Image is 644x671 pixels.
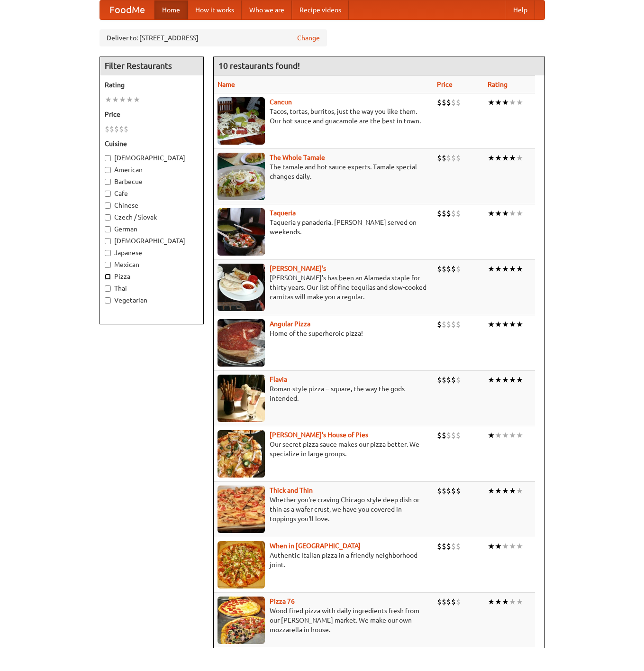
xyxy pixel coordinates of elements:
a: [PERSON_NAME]'s [270,265,326,272]
li: $ [456,97,461,108]
li: $ [114,124,119,134]
input: Thai [105,285,111,292]
li: $ [446,597,451,607]
li: ★ [488,597,495,607]
li: ★ [509,97,516,108]
li: ★ [509,375,516,385]
li: $ [451,208,456,219]
li: $ [456,264,461,274]
li: $ [456,430,461,441]
img: thick.jpg [218,486,265,533]
li: $ [437,541,442,552]
li: ★ [495,319,502,330]
a: Change [297,33,320,43]
li: $ [451,486,456,496]
li: ★ [488,208,495,219]
p: Taqueria y panaderia. [PERSON_NAME] served on weekends. [218,218,430,237]
li: $ [451,153,456,163]
li: $ [437,597,442,607]
li: ★ [488,541,495,552]
li: $ [451,264,456,274]
li: $ [451,541,456,552]
li: $ [456,597,461,607]
p: Authentic Italian pizza in a friendly neighborhood joint. [218,551,430,570]
a: How it works [188,0,242,19]
li: $ [437,208,442,219]
h5: Cuisine [105,139,199,148]
a: Pizza 76 [270,597,295,605]
li: $ [446,97,451,108]
p: Roman-style pizza -- square, the way the gods intended. [218,384,430,403]
li: ★ [516,486,523,496]
a: Recipe videos [292,0,349,19]
p: The tamale and hot sauce experts. Tamale special changes daily. [218,162,430,181]
p: [PERSON_NAME]'s has been an Alameda staple for thirty years. Our list of fine tequilas and slow-c... [218,273,430,302]
li: ★ [502,375,509,385]
a: Home [154,0,188,19]
li: ★ [495,208,502,219]
label: [DEMOGRAPHIC_DATA] [105,236,199,246]
div: Deliver to: [STREET_ADDRESS] [100,29,327,46]
a: Name [218,81,235,88]
li: $ [456,486,461,496]
h4: Filter Restaurants [100,56,203,75]
li: ★ [509,208,516,219]
li: $ [105,124,109,134]
li: ★ [133,94,140,105]
li: $ [442,375,446,385]
li: ★ [509,319,516,330]
input: Mexican [105,262,111,268]
b: [PERSON_NAME]'s House of Pies [270,431,368,439]
li: ★ [488,319,495,330]
li: $ [446,208,451,219]
ng-pluralize: 10 restaurants found! [218,61,300,70]
li: $ [442,486,446,496]
input: Vegetarian [105,297,111,303]
li: $ [451,319,456,330]
label: Vegetarian [105,295,199,305]
li: $ [446,375,451,385]
li: ★ [495,541,502,552]
li: ★ [119,94,126,105]
li: $ [456,375,461,385]
li: ★ [509,430,516,441]
input: Pizza [105,274,111,280]
li: $ [456,319,461,330]
li: ★ [516,597,523,607]
p: Our secret pizza sauce makes our pizza better. We specialize in large groups. [218,440,430,459]
p: Tacos, tortas, burritos, just the way you like them. Our hot sauce and guacamole are the best in ... [218,107,430,126]
li: $ [437,153,442,163]
a: Who we are [242,0,292,19]
a: FoodMe [100,0,154,19]
a: Angular Pizza [270,320,310,328]
li: $ [442,430,446,441]
li: ★ [502,486,509,496]
li: ★ [488,486,495,496]
input: Czech / Slovak [105,214,111,221]
a: Thick and Thin [270,487,313,494]
a: The Whole Tamale [270,154,325,161]
li: ★ [495,153,502,163]
input: Barbecue [105,179,111,185]
li: $ [437,430,442,441]
input: German [105,226,111,232]
a: Help [506,0,535,19]
li: $ [437,264,442,274]
li: ★ [516,430,523,441]
li: $ [442,153,446,163]
li: ★ [488,430,495,441]
img: wholetamale.jpg [218,153,265,200]
li: ★ [516,208,523,219]
li: ★ [502,97,509,108]
a: Taqueria [270,209,296,217]
input: Cafe [105,191,111,197]
li: ★ [509,486,516,496]
input: Chinese [105,202,111,209]
b: When in [GEOGRAPHIC_DATA] [270,542,361,550]
li: $ [437,97,442,108]
input: [DEMOGRAPHIC_DATA] [105,238,111,244]
img: angular.jpg [218,319,265,367]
